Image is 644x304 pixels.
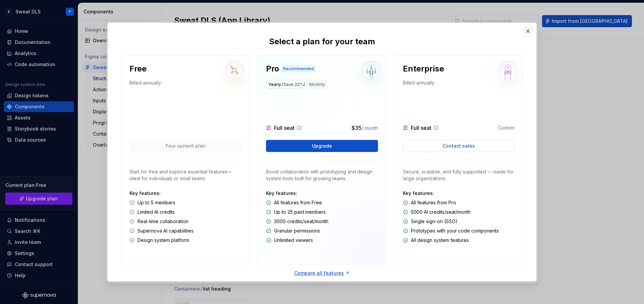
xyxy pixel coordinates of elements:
[442,143,475,149] span: Contact sales
[498,124,515,131] p: Custom
[411,237,469,244] p: All design system features
[403,80,434,89] p: Billed annually
[274,124,294,132] p: Full seat
[266,168,378,182] p: Boost collaboration with prototyping and design system tools built for growing teams.
[129,190,241,197] p: Key features:
[403,140,515,152] a: Contact sales
[403,168,515,182] p: Secure, scalable, and fully supported — made for large organizations.
[138,209,175,215] p: Limited AI credits
[138,218,189,225] p: Real-time collaboration
[411,227,499,234] p: Prototypes with your code components
[138,199,175,206] p: Up to 5 members
[129,168,241,182] p: Start for free and explore essential features—ideal for individuals or small teams.
[282,65,315,72] div: Recommended
[403,190,515,197] p: Key features:
[403,63,444,74] p: Enterprise
[267,80,307,88] button: Yearly
[411,209,471,215] p: 5000 AI credits/seat/month
[362,125,378,131] span: / month
[274,218,328,225] p: 3000 credits/seat/month
[129,63,147,74] p: Free
[138,237,189,244] p: Design system platform
[274,209,326,215] p: Up to 25 paid members
[274,199,322,206] p: All features from Free
[352,124,362,131] span: $35
[274,237,313,244] p: Unlimited viewers
[282,82,305,87] span: (Save 22%)
[312,143,332,149] span: Upgrade
[411,124,431,132] p: Full seat
[129,80,161,89] p: Billed annually
[294,270,350,276] a: Compare all features
[274,227,320,234] p: Granular permissions
[266,190,378,197] p: Key features:
[269,36,375,47] p: Select a plan for your team
[411,218,458,225] p: Single sign-on (SSO)
[308,80,327,88] button: Monthly
[138,227,194,234] p: Supernova AI capabilities
[411,199,456,206] p: All features from Pro
[266,140,378,152] button: Upgrade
